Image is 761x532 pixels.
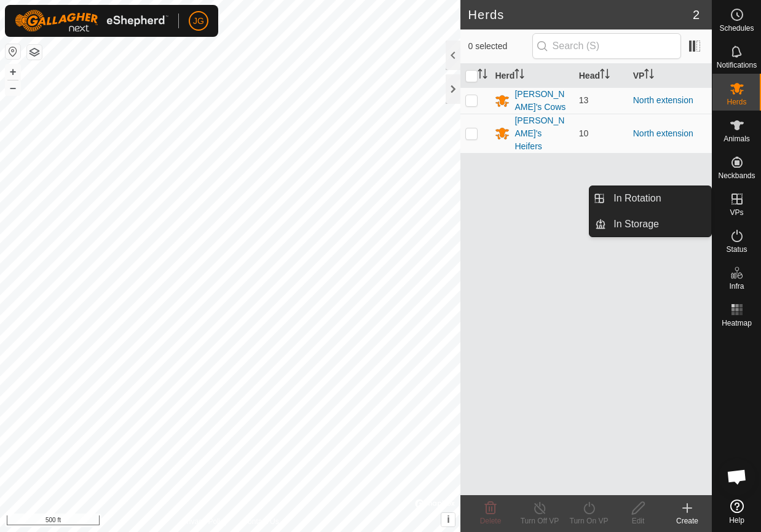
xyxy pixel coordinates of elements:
a: In Storage [606,212,711,237]
p-sorticon: Activate to sort [515,71,524,80]
span: Schedules [719,25,754,32]
a: North extension [633,95,693,105]
th: VP [628,64,712,88]
h2: Herds [468,7,692,22]
div: Edit [613,515,663,526]
span: 0 selected [468,40,532,53]
button: Map Layers [27,45,42,60]
p-sorticon: Activate to sort [478,71,487,80]
span: Help [729,517,744,524]
span: Infra [729,283,744,290]
a: Help [712,495,761,529]
a: North extension [633,128,693,138]
a: In Rotation [606,186,711,211]
span: 13 [579,95,589,105]
p-sorticon: Activate to sort [644,71,654,80]
a: Contact Us [242,516,278,527]
span: Status [726,246,747,253]
span: Notifications [717,61,757,69]
th: Head [574,64,628,88]
span: Delete [480,517,502,525]
span: i [447,514,449,525]
div: [PERSON_NAME]'s Heifers [515,114,569,153]
button: Reset Map [6,44,20,59]
div: Create [663,515,712,526]
a: Privacy Policy [182,516,228,527]
img: Gallagher Logo [15,10,168,32]
button: + [6,65,20,79]
li: In Rotation [589,186,711,211]
th: Herd [490,64,574,88]
div: Turn Off VP [515,515,564,526]
span: In Rotation [613,191,661,206]
span: Herds [727,98,746,106]
p-sorticon: Activate to sort [600,71,610,80]
span: 10 [579,128,589,138]
span: In Storage [613,217,659,232]
span: VPs [730,209,743,216]
span: Animals [724,135,750,143]
li: In Storage [589,212,711,237]
span: Heatmap [722,319,752,327]
div: Turn On VP [564,515,613,526]
span: Neckbands [718,172,755,179]
input: Search (S) [532,33,681,59]
span: 2 [693,6,700,24]
div: [PERSON_NAME]'s Cows [515,88,569,114]
button: – [6,80,20,95]
span: JG [193,15,204,28]
div: Open chat [719,458,755,495]
button: i [441,513,455,526]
